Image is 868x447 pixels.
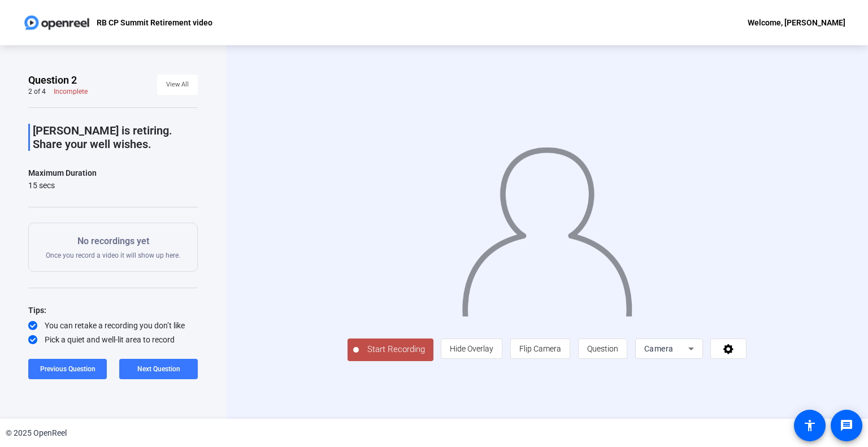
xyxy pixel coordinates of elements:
[348,338,433,361] button: Start Recording
[28,320,198,331] div: You can retake a recording you don’t like
[157,75,198,95] button: View All
[54,87,88,96] div: Incomplete
[40,365,96,373] span: Previous Question
[519,344,561,353] span: Flip Camera
[803,419,817,432] mat-icon: accessibility
[46,235,180,248] p: No recordings yet
[644,344,674,353] span: Camera
[441,338,502,359] button: Hide Overlay
[840,419,853,432] mat-icon: message
[28,180,97,191] div: 15 secs
[28,334,198,345] div: Pick a quiet and well-lit area to record
[119,359,198,379] button: Next Question
[359,343,433,356] span: Start Recording
[23,11,91,34] img: OpenReel logo
[748,16,845,29] div: Welcome, [PERSON_NAME]
[166,76,189,93] span: View All
[461,137,633,316] img: overlay
[28,73,77,87] span: Question 2
[510,338,570,359] button: Flip Camera
[28,303,198,317] div: Tips:
[46,235,180,260] div: Once you record a video it will show up here.
[33,124,198,151] p: [PERSON_NAME] is retiring. Share your well wishes.
[578,338,627,359] button: Question
[28,87,46,96] div: 2 of 4
[450,344,493,353] span: Hide Overlay
[28,166,97,180] div: Maximum Duration
[97,16,212,29] p: RB CP Summit Retirement video
[28,359,107,379] button: Previous Question
[137,365,180,373] span: Next Question
[6,427,67,439] div: © 2025 OpenReel
[587,344,618,353] span: Question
